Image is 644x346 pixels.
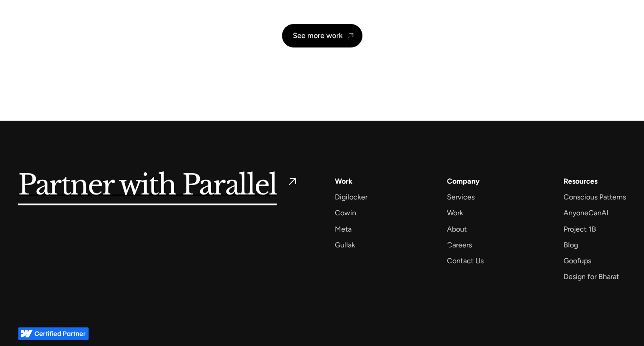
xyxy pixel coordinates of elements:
[282,24,362,47] a: See more work
[447,175,479,187] a: Company
[564,239,578,251] a: Blog
[564,255,591,267] a: Goofups
[447,223,467,235] a: About
[447,191,475,203] a: Services
[564,270,619,283] a: Design for Bharat
[18,175,277,196] h5: Partner with Parallel
[18,175,299,196] a: Partner with Parallel
[564,223,596,235] a: Project 1B
[293,31,343,40] div: See more work
[335,239,355,251] a: Gullak
[447,239,472,251] a: Careers
[447,255,484,267] a: Contact Us
[335,175,353,187] a: Work
[447,207,463,219] a: Work
[335,223,352,235] a: Meta
[335,191,367,203] a: Digilocker
[564,191,626,203] a: Conscious Patterns
[564,207,608,219] a: AnyoneCanAI
[564,175,597,187] div: Resources
[335,207,356,219] a: Cowin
